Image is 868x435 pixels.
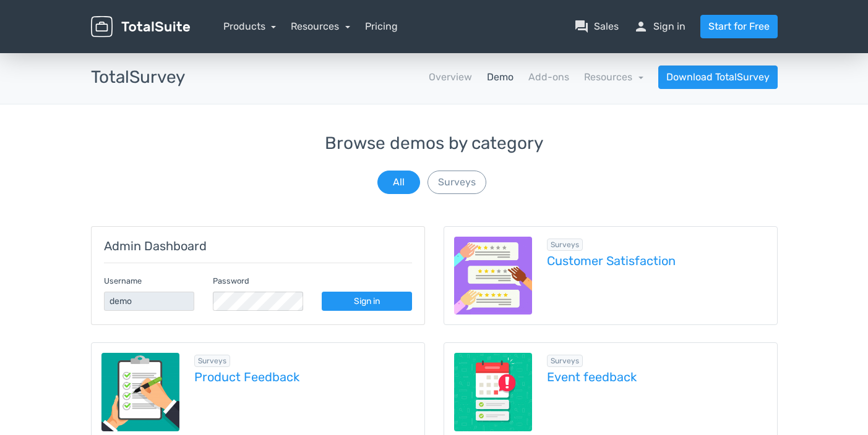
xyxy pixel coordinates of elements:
h3: Browse demos by category [91,134,778,153]
a: Resources [291,20,350,32]
a: Resources [584,71,643,83]
h3: TotalSurvey [91,68,185,87]
a: Overview [429,70,472,85]
a: Demo [487,70,513,85]
button: All [377,171,420,194]
a: Sign in [322,292,412,311]
a: Customer Satisfaction [547,254,767,268]
a: Product Feedback [194,370,415,384]
span: question_answer [574,19,589,34]
a: question_answerSales [574,19,619,34]
label: Password [213,275,249,287]
img: customer-satisfaction.png [454,237,533,315]
a: Add-ons [528,70,569,85]
span: Browse all in Surveys [547,355,583,367]
span: Browse all in Surveys [194,355,230,367]
a: Download TotalSurvey [658,65,778,89]
a: personSign in [634,19,685,34]
h5: Admin Dashboard [104,239,412,253]
a: Products [223,20,277,32]
button: Surveys [428,171,486,194]
span: person [634,19,648,34]
a: Start for Free [700,15,778,38]
a: Event feedback [547,370,767,384]
label: Username [104,275,142,287]
img: TotalSuite for WordPress [91,16,190,38]
span: Browse all in Surveys [547,239,583,251]
a: Pricing [365,19,398,34]
img: product-feedback-1.png [101,353,180,431]
img: event-feedback.png [454,353,533,431]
